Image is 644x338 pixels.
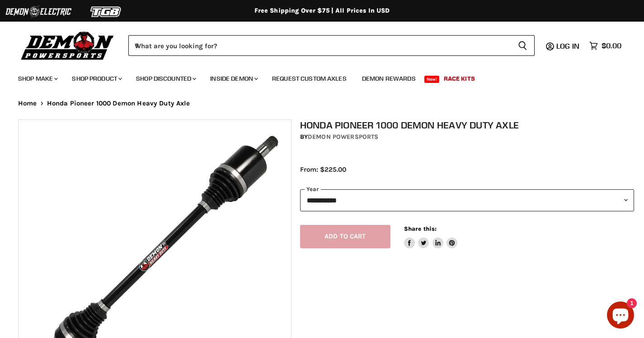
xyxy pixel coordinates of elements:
a: Shop Product [65,69,127,88]
img: TGB Logo 2 [72,3,140,20]
select: year [300,189,635,211]
ul: Main menu [11,66,619,88]
aside: Share this: [404,225,458,249]
a: Demon Rewards [355,69,423,88]
a: Shop Make [11,69,63,88]
span: $0.00 [602,41,621,50]
a: Log in [552,42,585,50]
span: Share this: [404,225,437,232]
a: Inside Demon [203,69,263,88]
a: Shop Discounted [129,69,202,88]
div: by [300,132,635,142]
h1: Honda Pioneer 1000 Demon Heavy Duty Axle [300,119,635,131]
a: $0.00 [585,39,626,52]
a: Request Custom Axles [265,69,353,88]
a: Demon Powersports [308,133,378,141]
input: When autocomplete results are available use up and down arrows to review and enter to select [128,35,511,56]
span: New! [424,76,440,83]
inbox-online-store-chat: Shopify online store chat [604,301,637,331]
button: Search [511,35,535,56]
span: From: $225.00 [300,165,346,174]
a: Home [18,100,37,107]
span: Honda Pioneer 1000 Demon Heavy Duty Axle [47,100,190,107]
img: Demon Electric Logo 2 [5,3,72,20]
form: Product [128,35,535,56]
span: Log in [556,41,579,50]
img: Demon Powersports [18,29,117,61]
a: Race Kits [437,69,482,88]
